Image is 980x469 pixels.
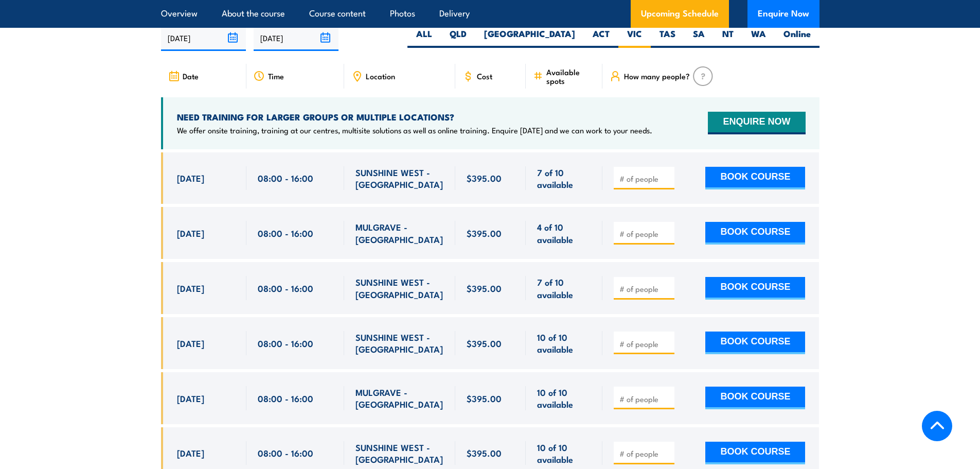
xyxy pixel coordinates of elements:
span: Location [366,72,395,80]
button: BOOK COURSE [705,222,805,245]
button: ENQUIRE NOW [708,112,805,134]
span: How many people? [624,72,690,80]
span: 08:00 - 16:00 [258,282,313,294]
label: SA [684,28,714,48]
span: [DATE] [177,172,204,184]
label: [GEOGRAPHIC_DATA] [475,28,584,48]
button: BOOK COURSE [705,332,805,354]
p: We offer onsite training, training at our centres, multisite solutions as well as online training... [177,125,652,135]
span: [DATE] [177,392,204,404]
span: $395.00 [467,447,502,459]
span: [DATE] [177,282,204,294]
span: 10 of 10 available [537,441,591,465]
span: MULGRAVE - [GEOGRAPHIC_DATA] [355,386,444,410]
span: Available spots [546,67,595,85]
input: From date [161,25,246,51]
span: SUNSHINE WEST - [GEOGRAPHIC_DATA] [355,441,444,465]
span: 4 of 10 available [537,221,591,245]
label: ALL [407,28,441,48]
span: $395.00 [467,337,502,349]
input: # of people [619,394,671,404]
span: [DATE] [177,227,204,239]
input: # of people [619,173,671,184]
span: [DATE] [177,337,204,349]
button: BOOK COURSE [705,167,805,189]
label: Online [775,28,819,48]
h4: NEED TRAINING FOR LARGER GROUPS OR MULTIPLE LOCATIONS? [177,111,652,123]
span: SUNSHINE WEST - [GEOGRAPHIC_DATA] [355,331,444,355]
input: # of people [619,229,671,239]
span: MULGRAVE - [GEOGRAPHIC_DATA] [355,221,444,245]
span: $395.00 [467,172,502,184]
label: QLD [441,28,475,48]
label: VIC [618,28,651,48]
span: 7 of 10 available [537,166,591,190]
span: 7 of 10 available [537,276,591,300]
button: BOOK COURSE [705,442,805,464]
label: TAS [651,28,684,48]
span: Cost [477,72,492,80]
input: # of people [619,284,671,294]
span: 08:00 - 16:00 [258,337,313,349]
button: BOOK COURSE [705,277,805,300]
span: 08:00 - 16:00 [258,227,313,239]
span: SUNSHINE WEST - [GEOGRAPHIC_DATA] [355,276,444,300]
label: NT [714,28,742,48]
span: $395.00 [467,392,502,404]
span: Time [268,72,284,80]
span: 08:00 - 16:00 [258,172,313,184]
span: 10 of 10 available [537,331,591,355]
span: $395.00 [467,227,502,239]
span: $395.00 [467,282,502,294]
input: To date [254,25,338,51]
input: # of people [619,339,671,349]
label: WA [742,28,775,48]
span: 08:00 - 16:00 [258,447,313,459]
span: 08:00 - 16:00 [258,392,313,404]
input: # of people [619,448,671,459]
span: Date [183,72,199,80]
span: [DATE] [177,447,204,459]
button: BOOK COURSE [705,387,805,409]
span: SUNSHINE WEST - [GEOGRAPHIC_DATA] [355,166,444,190]
span: 10 of 10 available [537,386,591,410]
label: ACT [584,28,618,48]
